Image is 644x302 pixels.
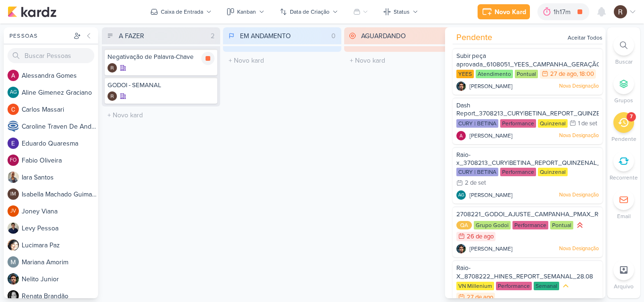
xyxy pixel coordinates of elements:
[465,180,486,186] div: 2 de set
[470,245,512,253] span: [PERSON_NAME]
[456,102,633,118] span: Dash Report_3708213_CURY|BETINA_REPORT_QUINZENAL_03.09
[456,221,472,229] div: QA
[476,70,513,78] div: Atendimento
[104,108,218,122] input: + Novo kard
[559,245,599,253] p: Nova Designação
[559,132,599,139] p: Nova Designação
[614,5,627,18] img: Rafael Dornelles
[456,211,641,218] span: 2708221_GODOI_AJUSTE_CAMPANHA_PMAX_ROBLOX_SABIN
[8,48,94,63] input: Buscar Pessoas
[8,6,57,17] img: kardz.app
[107,53,215,61] div: Negativação de Palavra-Chave
[22,274,98,284] div: N e l i t o J u n i o r
[470,82,512,90] span: [PERSON_NAME]
[22,139,98,148] div: E d u a r d o Q u a r e s m a
[8,188,19,200] div: Isabella Machado Guimarães
[22,172,98,182] div: I a r a S a n t o s
[456,82,466,91] img: Nelito Junior
[8,239,19,251] img: Lucimara Paz
[8,70,19,81] img: Alessandra Gomes
[107,63,117,73] div: Criador(a): Rafael Dornelles
[8,87,19,98] div: Aline Gimenez Graciano
[559,191,599,199] p: Nova Designação
[207,31,218,41] div: 2
[617,212,631,220] p: Email
[615,57,633,66] p: Buscar
[550,71,577,77] div: 27 de ago
[22,189,98,199] div: I s a b e l l a M a c h a d o G u i m a r ã e s
[495,7,526,17] div: Novo Kard
[22,71,98,81] div: A l e s s a n d r a G o m e s
[8,104,19,115] img: Carlos Massari
[22,105,98,114] div: C a r l o s M a s s a r i
[22,223,98,233] div: L e v y P e s s o a
[8,290,19,302] img: Renata Brandão
[328,31,339,41] div: 0
[107,81,215,90] div: GODOI - SEMANAL
[8,205,19,217] div: Joney Viana
[22,155,98,165] div: F a b i o O l i v e i r a
[8,138,19,149] img: Eduardo Quaresma
[553,7,573,17] div: 1h17m
[515,70,538,78] div: Pontual
[559,82,599,90] p: Nova Designação
[22,291,98,301] div: R e n a t a B r a n d ã o
[610,173,638,182] p: Recorrente
[456,168,498,176] div: CURY | BETINA
[8,121,19,132] img: Caroline Traven De Andrade
[22,257,98,267] div: M a r i a n a A m o r i m
[201,52,215,65] div: Parar relógio
[456,151,617,167] span: Raio-x_3708213_CURY|BETINA_REPORT_QUINZENAL_03.09
[478,4,530,19] button: Novo Kard
[607,35,640,66] li: Ctrl + F
[568,33,603,42] div: Aceitar Todos
[550,221,573,229] div: Pontual
[458,193,464,198] p: AG
[10,209,16,214] p: JV
[538,168,568,176] div: Quinzenal
[500,119,536,128] div: Performance
[10,90,17,95] p: AG
[456,264,593,280] span: Raio-X_8708222_HINES_REPORT_SEMANAL_28.08
[538,119,568,128] div: Quinzenal
[10,158,17,163] p: FO
[630,113,633,121] div: 7
[22,206,98,216] div: J o n e y V i a n a
[614,282,634,291] p: Arquivo
[456,244,466,253] img: Nelito Junior
[470,131,512,140] span: [PERSON_NAME]
[474,221,511,229] div: Grupo Godoi
[107,91,117,101] img: Rafael Dornelles
[8,155,19,166] div: Fabio Oliveira
[10,192,16,197] p: IM
[107,63,117,73] img: Rafael Dornelles
[575,220,585,230] div: Prioridade Alta
[22,240,98,250] div: L u c i m a r a P a z
[456,131,466,140] img: Alessandra Gomes
[496,282,532,290] div: Performance
[561,281,570,291] div: Prioridade Média
[512,221,548,229] div: Performance
[611,135,636,143] p: Pendente
[456,52,624,68] span: Subir peça aprovada_6108051_YEES_CAMPANHA_GERAÇÃO_LEADS
[8,273,19,285] img: Nelito Junior
[346,54,461,67] input: + Novo kard
[225,54,339,67] input: + Novo kard
[22,122,98,131] div: C a r o l i n e T r a v e n D e A n d r a d e
[22,88,98,98] div: A l i n e G i m e n e z G r a c i a n o
[467,234,494,240] div: 26 de ago
[456,31,492,44] span: Pendente
[107,91,117,101] div: Criador(a): Rafael Dornelles
[500,168,536,176] div: Performance
[578,121,597,127] div: 1 de set
[8,256,19,268] img: Mariana Amorim
[8,222,19,234] img: Levy Pessoa
[8,171,19,183] img: Iara Santos
[456,190,466,200] div: Aline Gimenez Graciano
[534,282,559,290] div: Semanal
[467,294,493,301] div: 27 de ago
[470,191,512,199] span: [PERSON_NAME]
[456,119,498,128] div: CURY | BETINA
[614,96,633,105] p: Grupos
[456,70,474,78] div: YEES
